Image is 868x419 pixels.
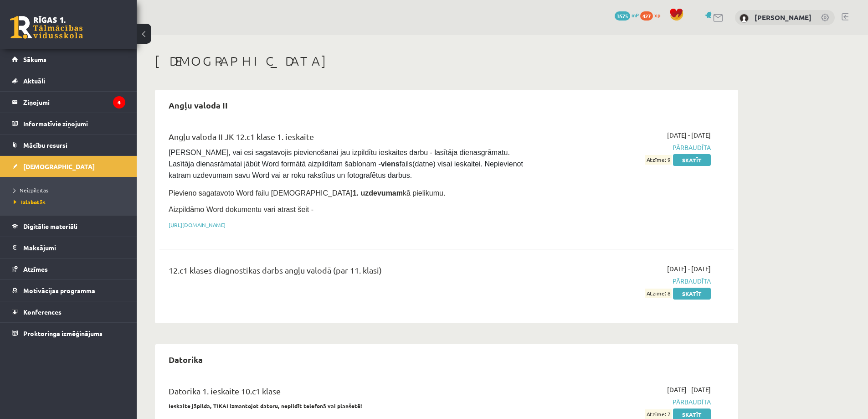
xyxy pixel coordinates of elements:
span: mP [632,11,639,19]
span: Atzīme: 9 [645,155,672,165]
a: [DEMOGRAPHIC_DATA] [12,156,125,177]
a: Neizpildītās [14,186,128,194]
span: Atzīme: 7 [645,409,672,419]
h1: [DEMOGRAPHIC_DATA] [155,53,738,69]
span: Aizpildāmo Word dokumentu vari atrast šeit - [169,206,313,213]
a: Digitālie materiāli [12,216,125,237]
span: Aktuāli [23,77,45,85]
strong: viens [381,160,400,168]
a: Atzīmes [12,259,125,279]
strong: Ieskaite jāpilda, TIKAI izmantojot datoru, nepildīt telefonā vai planšetē! [169,402,362,409]
legend: Informatīvie ziņojumi [23,113,125,134]
span: 427 [640,11,653,21]
a: Maksājumi [12,237,125,258]
a: Mācību resursi [12,134,125,155]
span: Pārbaudīta [539,397,711,407]
span: Motivācijas programma [23,286,95,295]
i: 4 [113,96,125,109]
span: Atzīme: 8 [645,289,672,298]
a: Aktuāli [12,70,125,91]
span: Neizpildītās [14,186,48,194]
a: Skatīt [673,288,711,300]
span: [PERSON_NAME], vai esi sagatavojis pievienošanai jau izpildītu ieskaites darbu - lasītāja dienasg... [169,149,525,179]
span: [DATE] - [DATE] [667,130,711,140]
a: [URL][DOMAIN_NAME] [169,221,226,228]
span: [DATE] - [DATE] [667,385,711,394]
span: xp [654,11,660,19]
div: Angļu valoda II JK 12.c1 klase 1. ieskaite [169,130,525,147]
span: [DATE] - [DATE] [667,264,711,274]
a: Rīgas 1. Tālmācības vidusskola [10,16,83,39]
span: Digitālie materiāli [23,222,77,230]
span: Pievieno sagatavoto Word failu [DEMOGRAPHIC_DATA] kā pielikumu. [169,189,445,197]
span: Konferences [23,308,62,316]
legend: Maksājumi [23,237,125,258]
img: Kristaps Dāvis Gailītis [740,14,749,23]
span: Pārbaudīta [539,143,711,152]
span: Pārbaudīta [539,276,711,286]
h2: Angļu valoda II [159,94,237,116]
a: Konferences [12,301,125,322]
a: Izlabotās [14,198,128,206]
a: 3575 mP [615,11,639,19]
span: Proktoringa izmēģinājums [23,329,103,337]
a: Ziņojumi4 [12,92,125,113]
strong: 1. uzdevumam [353,189,403,197]
h2: Datorika [159,349,212,370]
span: Sākums [23,55,46,63]
a: Skatīt [673,154,711,166]
span: 3575 [615,11,630,21]
div: Datorika 1. ieskaite 10.c1 klase [169,385,525,402]
a: Sākums [12,49,125,70]
a: 427 xp [640,11,665,19]
a: [PERSON_NAME] [755,13,812,22]
a: Proktoringa izmēģinājums [12,323,125,344]
a: Motivācijas programma [12,280,125,301]
div: 12.c1 klases diagnostikas darbs angļu valodā (par 11. klasi) [169,264,525,281]
span: Izlabotās [14,198,46,206]
span: Atzīmes [23,265,48,273]
legend: Ziņojumi [23,92,125,113]
span: Mācību resursi [23,141,67,149]
span: [DEMOGRAPHIC_DATA] [23,162,95,171]
a: Informatīvie ziņojumi [12,113,125,134]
